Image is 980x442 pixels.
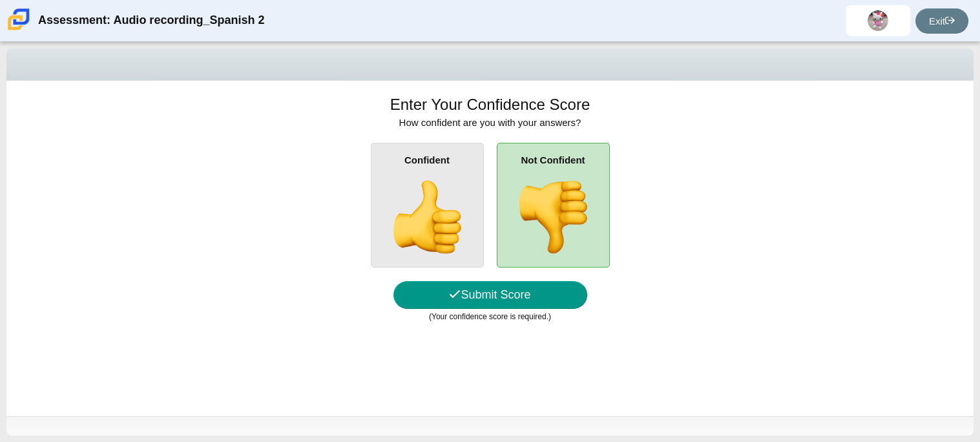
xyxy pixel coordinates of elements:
small: (Your confidence score is required.) [429,312,551,321]
div: Assessment: Audio recording_Spanish 2 [38,5,264,36]
img: kayla.robinson.HO6QtV [868,10,888,31]
a: Exit [915,8,968,34]
b: Confident [404,154,450,165]
img: thumbs-down.png [516,180,590,254]
h1: Enter Your Confidence Score [390,94,590,116]
b: Not Confident [521,154,585,165]
button: Submit Score [393,281,587,309]
span: How confident are you with your answers? [399,117,581,128]
a: Carmen School of Science & Technology [5,24,32,35]
img: Carmen School of Science & Technology [5,6,32,33]
img: thumbs-up.png [390,180,464,254]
